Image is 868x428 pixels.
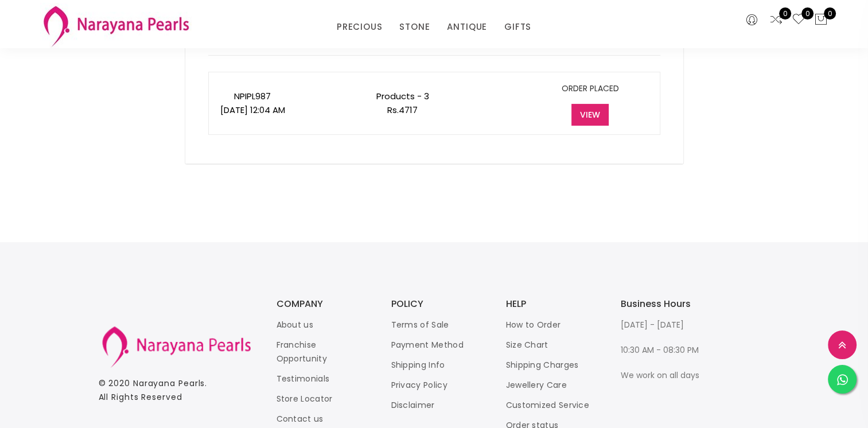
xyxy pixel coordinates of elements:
[814,13,828,28] button: 0
[447,18,487,36] a: ANTIQUE
[133,378,205,389] a: Narayana Pearls
[779,7,791,20] span: 0
[506,399,589,411] a: Customized Service
[277,393,333,404] a: Store Locator
[506,379,567,391] a: Jewellery Care
[621,318,713,332] p: [DATE] - [DATE]
[277,299,368,309] h3: COMPANY
[391,359,445,371] a: Shipping Info
[277,319,313,330] a: About us
[220,103,285,117] p: [DATE] 12:04 AM
[801,7,813,20] span: 0
[277,373,330,384] a: Testimonials
[506,339,548,351] a: Size Chart
[391,399,435,411] a: Disclaimer
[621,299,713,309] h3: Business Hours
[504,18,531,36] a: GIFTS
[824,7,836,20] span: 0
[506,359,579,371] a: Shipping Charges
[391,339,464,351] a: Payment Method
[769,13,783,28] a: 0
[506,299,598,309] h3: HELP
[561,81,618,95] p: ORDER PLACED
[376,90,429,103] p: products - 3
[792,13,805,28] a: 0
[277,413,324,425] a: Contact us
[391,299,483,309] h3: POLICY
[621,368,713,382] p: We work on all days
[220,90,285,103] p: NPIPL987
[621,343,713,357] p: 10:30 AM - 08:30 PM
[277,339,327,364] a: Franchise Opportunity
[571,104,609,126] button: View
[337,18,382,36] a: PRECIOUS
[506,319,561,330] a: How to Order
[399,18,430,36] a: STONE
[99,376,254,404] p: © 2020 . All Rights Reserved
[376,103,429,117] p: Rs. 4717
[391,379,447,391] a: Privacy Policy
[391,319,449,330] a: Terms of Sale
